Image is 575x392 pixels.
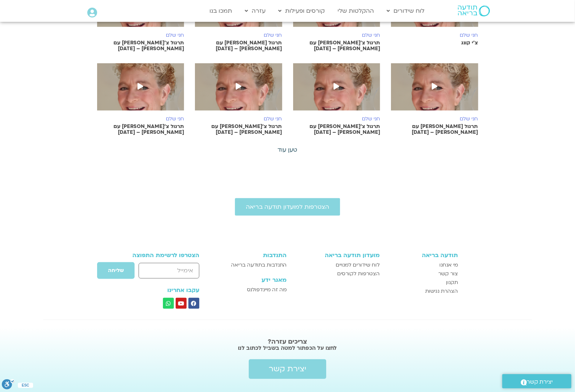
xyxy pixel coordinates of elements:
[249,359,326,379] a: יצירת קשר
[502,374,571,388] a: יצירת קשר
[387,278,458,287] a: תקנון
[293,63,380,135] a: חני שלם תרגול צ’[PERSON_NAME] עם [PERSON_NAME] – [DATE]
[446,278,458,287] span: תקנון
[293,124,380,135] p: תרגול צ’[PERSON_NAME] עם [PERSON_NAME] – [DATE]
[391,116,478,122] h6: חני שלם
[97,63,184,118] img: %D7%97%D7%A0%D7%99-%D7%A9%D7%9C%D7%9D.png
[293,32,380,38] h6: חני שלם
[108,268,124,273] span: שליחה
[275,4,329,18] a: קורסים ופעילות
[527,377,553,387] span: יצירת קשר
[206,4,236,18] a: תמכו בנו
[231,261,287,269] span: התנדבות בתודעה בריאה
[293,40,380,52] p: תרגול צ’[PERSON_NAME] עם [PERSON_NAME] – [DATE]
[98,344,477,352] h2: לחצו על הכפתור למטה בשביל לכתוב לנו
[195,124,282,135] p: תרגול צ’[PERSON_NAME] עם [PERSON_NAME] – [DATE]
[334,4,378,18] a: ההקלטות שלי
[391,63,478,135] a: חני שלם תרגול [PERSON_NAME] עם [PERSON_NAME] – [DATE]
[294,269,380,278] a: הצטרפות לקורסים
[391,63,478,118] img: %D7%97%D7%A0%D7%99-%D7%A9%D7%9C%D7%9D.png
[246,204,329,210] span: הצטרפות למועדון תודעה בריאה
[278,146,298,154] a: טען עוד
[383,4,428,18] a: לוח שידורים
[195,40,282,52] p: תרגול [PERSON_NAME] עם [PERSON_NAME] – [DATE]
[195,32,282,38] h6: חני שלם
[391,32,478,38] h6: חני שלם
[219,261,287,269] a: התנדבות בתודעה בריאה
[97,116,184,122] h6: חני שלם
[293,63,380,118] img: %D7%97%D7%A0%D7%99-%D7%A9%D7%9C%D7%9D.png
[195,63,282,118] img: %D7%97%D7%A0%D7%99-%D7%A9%D7%9C%D7%9D.png
[219,285,287,294] a: מה זה מיינדפולנס
[269,365,306,373] span: יצירת קשר
[117,287,200,293] h3: עקבו אחרינו
[439,269,458,278] span: צור קשר
[391,124,478,135] p: תרגול [PERSON_NAME] עם [PERSON_NAME] – [DATE]
[387,269,458,278] a: צור קשר
[195,116,282,122] h6: חני שלם
[426,287,458,296] span: הצהרת נגישות
[219,277,287,283] h3: מאגר ידע
[241,4,269,18] a: עזרה
[293,116,380,122] h6: חני שלם
[391,40,478,46] p: צ'י קונג
[294,252,380,259] h3: מועדון תודעה בריאה
[219,252,287,259] h3: התנדבות
[387,261,458,269] a: מי אנחנו
[336,261,380,269] span: לוח שידורים למנויים
[235,198,340,216] a: הצטרפות למועדון תודעה בריאה
[440,261,458,269] span: מי אנחנו
[97,124,184,135] p: תרגול צ’[PERSON_NAME] עם [PERSON_NAME] – [DATE]
[337,269,380,278] span: הצטרפות לקורסים
[97,40,184,52] p: תרגול צ’[PERSON_NAME] עם [PERSON_NAME] – [DATE]
[458,5,490,16] img: תודעה בריאה
[247,285,287,294] span: מה זה מיינדפולנס
[98,338,477,345] h2: צריכים עזרה?
[117,262,200,283] form: טופס חדש
[97,262,135,279] button: שליחה
[387,252,458,259] h3: תודעה בריאה
[195,63,282,135] a: חני שלם תרגול צ’[PERSON_NAME] עם [PERSON_NAME] – [DATE]
[139,263,199,279] input: אימייל
[117,252,200,259] h3: הצטרפו לרשימת התפוצה
[97,63,184,135] a: חני שלם תרגול צ’[PERSON_NAME] עם [PERSON_NAME] – [DATE]
[294,261,380,269] a: לוח שידורים למנויים
[387,287,458,296] a: הצהרת נגישות
[97,32,184,38] h6: חני שלם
